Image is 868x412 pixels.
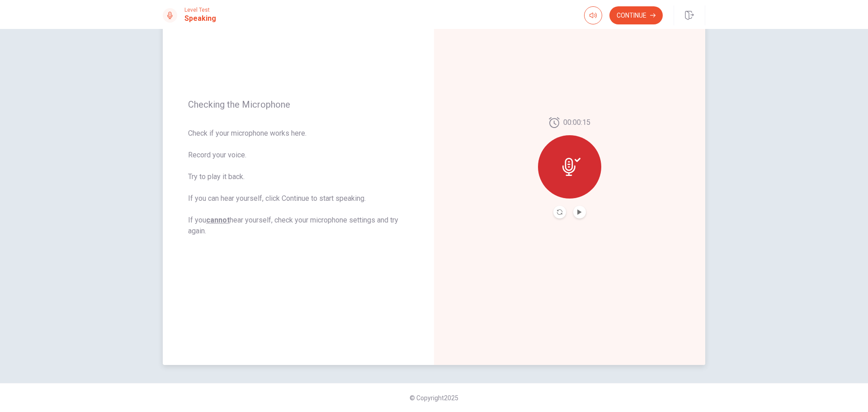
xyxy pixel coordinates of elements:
[206,216,230,224] u: cannot
[184,7,216,13] span: Level Test
[188,128,409,237] span: Check if your microphone works here. Record your voice. Try to play it back. If you can hear your...
[410,394,458,402] span: © Copyright 2025
[563,117,590,128] span: 00:00:15
[188,99,409,110] span: Checking the Microphone
[553,206,566,218] button: Record Again
[184,13,216,24] h1: Speaking
[573,206,586,218] button: Play Audio
[609,6,663,24] button: Continue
